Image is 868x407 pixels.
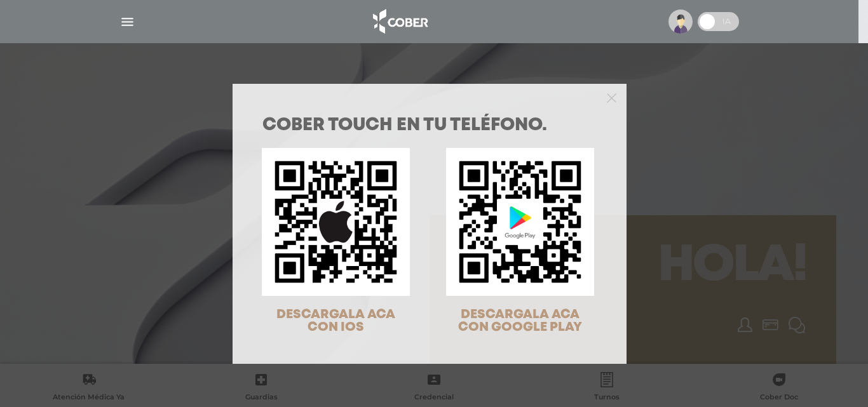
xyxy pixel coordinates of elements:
h1: COBER TOUCH en tu teléfono. [262,117,597,135]
img: qr-code [446,148,594,296]
button: Close [607,91,616,103]
img: qr-code [262,148,410,296]
span: DESCARGALA ACA CON GOOGLE PLAY [458,309,582,333]
span: DESCARGALA ACA CON IOS [276,309,395,333]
